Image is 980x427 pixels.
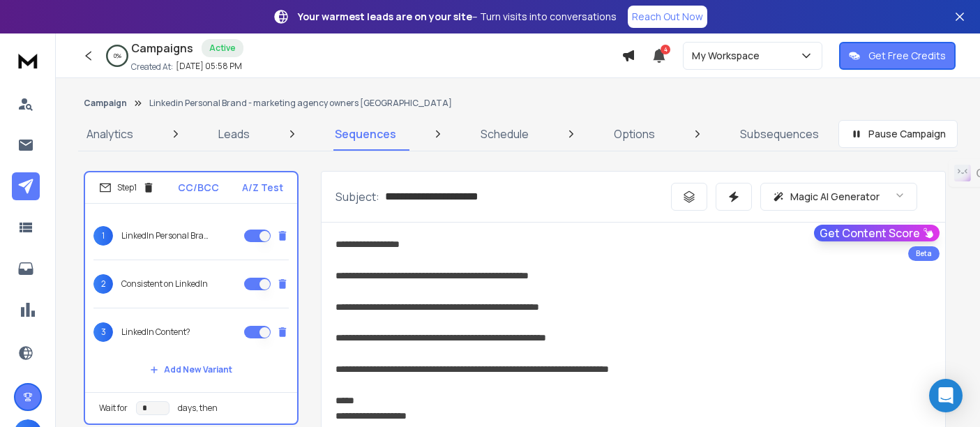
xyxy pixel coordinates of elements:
p: 0 % [114,52,121,60]
p: Consistent on LinkedIn [121,278,208,290]
button: Pause Campaign [838,120,958,148]
button: Campaign [84,98,127,109]
p: days, then [178,403,218,414]
p: Reach Out Now [632,10,703,24]
span: 3 [93,322,113,342]
p: CC/BCC [178,181,219,195]
p: LinkedIn Content? [121,327,190,338]
div: Active [202,39,243,57]
p: Get Free Credits [868,49,946,63]
p: Linkedin Personal Brand - marketing agency owners [GEOGRAPHIC_DATA] [149,98,452,109]
p: Magic AI Generator [790,190,880,204]
a: Leads [210,117,258,151]
button: Get Free Credits [839,42,956,70]
p: Created At: [131,61,173,73]
h1: Campaigns [131,40,193,57]
a: Analytics [78,117,142,151]
p: Leads [218,126,250,142]
div: Step 1 [99,181,155,194]
a: Schedule [472,117,537,151]
li: Step1CC/BCCA/Z Test1LinkedIn Personal Brand2Consistent on LinkedIn3LinkedIn Content?Add New Varia... [84,171,299,425]
button: Magic AI Generator [760,183,917,211]
a: Subsequences [732,117,827,151]
p: Analytics [86,126,133,142]
button: Get Content Score [814,225,940,241]
p: – Turn visits into conversations [298,10,617,24]
a: Reach Out Now [628,6,707,28]
p: My Workspace [692,49,765,63]
strong: Your warmest leads are on your site [298,10,472,23]
p: [DATE] 05:58 PM [176,61,242,72]
img: logo [14,47,42,73]
span: 2 [93,274,113,294]
p: A/Z Test [242,181,283,195]
p: Subject: [336,188,379,205]
button: Add New Variant [139,356,243,384]
p: Schedule [481,126,529,142]
div: Beta [908,246,940,261]
a: Options [605,117,663,151]
p: LinkedIn Personal Brand [121,230,211,241]
div: Open Intercom Messenger [929,379,963,412]
span: 4 [661,45,670,54]
p: Subsequences [740,126,819,142]
span: 1 [93,226,113,246]
p: Wait for [99,403,128,414]
p: Sequences [335,126,396,142]
p: Options [614,126,655,142]
a: Sequences [326,117,405,151]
